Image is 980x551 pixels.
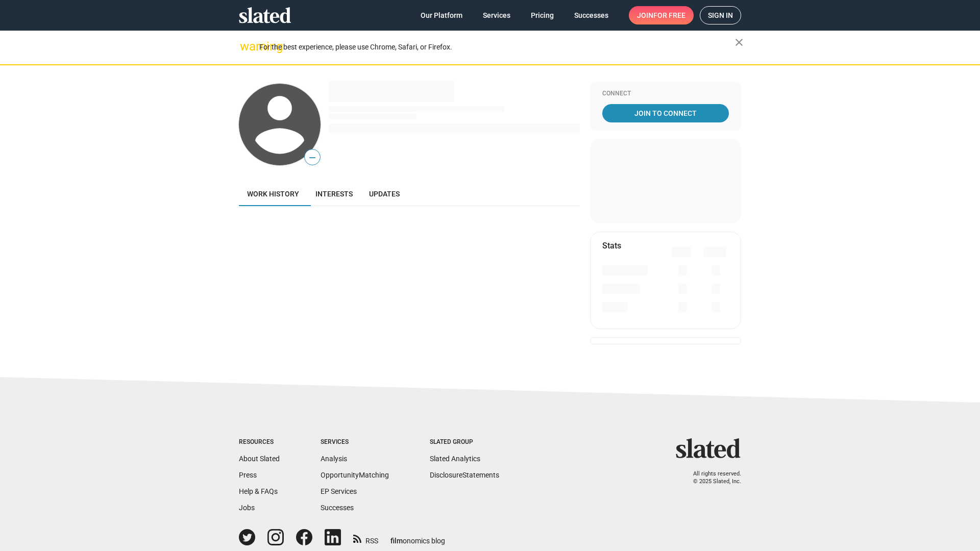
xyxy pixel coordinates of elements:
a: Press [239,471,257,479]
a: Our Platform [412,6,471,24]
a: Updates [361,182,408,206]
div: Resources [239,438,280,446]
a: OpportunityMatching [321,471,389,479]
mat-icon: warning [240,40,252,53]
a: Pricing [523,6,562,24]
span: Successes [574,6,608,24]
span: Interests [315,190,353,198]
div: Connect [602,90,729,98]
span: Work history [247,190,299,198]
span: Sign in [708,7,733,24]
span: Join To Connect [604,104,727,122]
div: Services [321,438,389,446]
a: Joinfor free [629,6,694,24]
a: Services [475,6,519,24]
mat-card-title: Stats [602,240,621,251]
span: Pricing [531,6,554,24]
div: For the best experience, please use Chrome, Safari, or Firefox. [259,40,735,54]
a: Jobs [239,504,255,512]
a: RSS [353,530,378,546]
span: Updates [369,190,400,198]
span: for free [653,6,685,24]
span: — [305,151,320,164]
a: filmonomics blog [390,528,445,546]
div: Slated Group [430,438,499,446]
a: About Slated [239,455,280,463]
a: Join To Connect [602,104,729,122]
a: Sign in [700,6,741,24]
a: Slated Analytics [430,455,480,463]
span: Join [637,6,685,24]
a: Help & FAQs [239,487,278,495]
mat-icon: close [733,36,745,48]
a: EP Services [321,487,357,495]
a: Successes [321,504,354,512]
span: film [390,537,403,545]
a: DisclosureStatements [430,471,499,479]
a: Successes [566,6,617,24]
a: Work history [239,182,307,206]
span: Services [483,6,510,24]
p: All rights reserved. © 2025 Slated, Inc. [682,470,741,485]
a: Interests [307,182,361,206]
span: Our Platform [421,6,462,24]
a: Analysis [321,455,347,463]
